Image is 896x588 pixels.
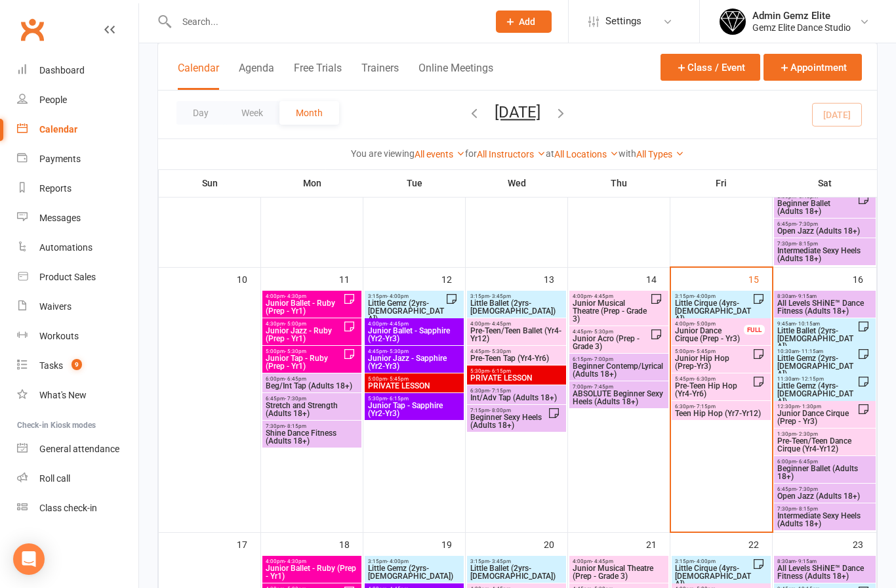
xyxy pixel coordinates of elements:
[495,103,540,121] button: [DATE]
[225,101,279,125] button: Week
[752,10,851,22] div: Admin Gemz Elite
[39,503,97,513] div: Class check-in
[674,348,752,354] span: 5:00pm
[17,262,138,292] a: Product Sales
[265,327,343,343] span: Junior Jazz - Ruby (Prep - Yr1)
[176,101,225,125] button: Day
[265,423,359,429] span: 7:30pm
[544,533,567,555] div: 20
[173,12,479,31] input: Search...
[694,404,716,409] span: - 7:15pm
[285,348,306,354] span: - 5:30pm
[387,376,409,382] span: - 5:45pm
[470,564,563,580] span: Little Ballet (2yrs-[DEMOGRAPHIC_DATA])
[489,388,511,394] span: - 7:15pm
[367,348,461,354] span: 4:45pm
[39,301,71,312] div: Waivers
[363,169,466,197] th: Tue
[592,384,613,390] span: - 7:45pm
[367,376,461,382] span: 5:00pm
[777,506,873,512] span: 7:30pm
[592,293,613,299] span: - 4:45pm
[777,459,873,465] span: 6:00pm
[636,149,684,159] a: All Types
[361,62,399,90] button: Trainers
[470,368,563,374] span: 5:30pm
[519,16,535,27] span: Add
[265,382,359,390] span: Beg/Int Tap (Adults 18+)
[674,404,768,409] span: 6:30pm
[800,404,821,409] span: - 1:30pm
[470,348,563,354] span: 4:45pm
[796,293,817,299] span: - 9:15am
[39,154,81,164] div: Payments
[572,384,666,390] span: 7:00pm
[441,268,465,289] div: 12
[387,321,409,327] span: - 4:45pm
[777,321,857,327] span: 9:45am
[279,101,339,125] button: Month
[39,473,70,484] div: Roll call
[17,434,138,464] a: General attendance kiosk mode
[39,390,87,400] div: What's New
[489,293,511,299] span: - 3:45pm
[387,293,409,299] span: - 4:00pm
[367,293,445,299] span: 3:15pm
[674,354,752,370] span: Junior Hip Hop (Prep-Yr3)
[694,348,716,354] span: - 5:45pm
[661,54,760,81] button: Class / Event
[339,268,363,289] div: 11
[470,321,563,327] span: 4:00pm
[265,293,343,299] span: 4:00pm
[159,169,261,197] th: Sun
[470,299,563,315] span: Little Ballet (2yrs-[DEMOGRAPHIC_DATA])
[470,388,563,394] span: 6:30pm
[674,327,744,343] span: Junior Dance Cirque (Prep - Yr3)
[796,241,818,247] span: - 8:15pm
[674,293,752,299] span: 3:15pm
[796,321,820,327] span: - 10:15am
[367,402,461,417] span: Junior Tap - Sapphire (Yr2-Yr3)
[777,247,873,262] span: Intermediate Sexy Heels (Adults 18+)
[572,362,666,378] span: Beginner Contemp/Lyrical (Adults 18+)
[777,221,873,227] span: 6:45pm
[441,533,465,555] div: 19
[17,174,138,203] a: Reports
[39,65,85,75] div: Dashboard
[285,558,306,564] span: - 4:30pm
[592,356,613,362] span: - 7:00pm
[239,62,274,90] button: Agenda
[265,429,359,445] span: Shine Dance Fitness (Adults 18+)
[694,558,716,564] span: - 4:00pm
[777,327,857,350] span: Little Ballet (2yrs-[DEMOGRAPHIC_DATA])
[777,486,873,492] span: 6:45pm
[796,459,818,465] span: - 6:45pm
[466,169,568,197] th: Wed
[470,394,563,402] span: Int/Adv Tap (Adults 18+)
[646,533,670,555] div: 21
[554,149,619,159] a: All Locations
[619,148,636,159] strong: with
[285,376,306,382] span: - 6:45pm
[367,558,461,564] span: 3:15pm
[777,348,857,354] span: 10:30am
[572,356,666,362] span: 6:15pm
[387,558,409,564] span: - 4:00pm
[470,558,563,564] span: 3:15pm
[592,558,613,564] span: - 4:45pm
[13,543,45,575] div: Open Intercom Messenger
[777,199,857,215] span: Beginner Ballet (Adults 18+)
[592,329,613,335] span: - 5:30pm
[17,115,138,144] a: Calendar
[496,10,552,33] button: Add
[39,272,96,282] div: Product Sales
[367,564,461,580] span: Little Gemz (2yrs-[DEMOGRAPHIC_DATA])
[777,376,857,382] span: 11:30am
[367,354,461,370] span: Junior Jazz - Sapphire (Yr2-Yr3)
[17,56,138,85] a: Dashboard
[572,329,650,335] span: 4:45pm
[799,348,823,354] span: - 11:15am
[744,325,765,335] div: FULL
[777,558,873,564] span: 8:30am
[777,404,857,409] span: 12:30pm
